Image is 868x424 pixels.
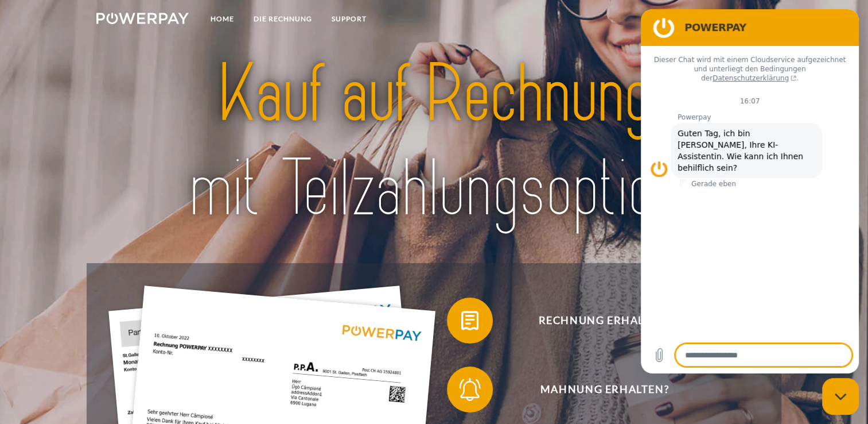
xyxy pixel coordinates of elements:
span: Mahnung erhalten? [464,367,745,413]
a: Home [201,9,244,29]
a: DIE RECHNUNG [244,9,322,29]
img: title-powerpay_de.svg [130,43,738,241]
a: agb [713,9,748,29]
button: Rechnung erhalten? [447,298,745,344]
span: Rechnung erhalten? [464,298,745,344]
a: SUPPORT [322,9,376,29]
img: qb_bell.svg [456,375,484,404]
button: Mahnung erhalten? [447,367,745,413]
img: logo-powerpay-white.svg [96,13,189,24]
img: qb_bill.svg [456,306,484,335]
iframe: Messaging-Fenster [641,9,859,373]
iframe: Schaltfläche zum Öffnen des Messaging-Fensters; Konversation läuft [822,378,859,415]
